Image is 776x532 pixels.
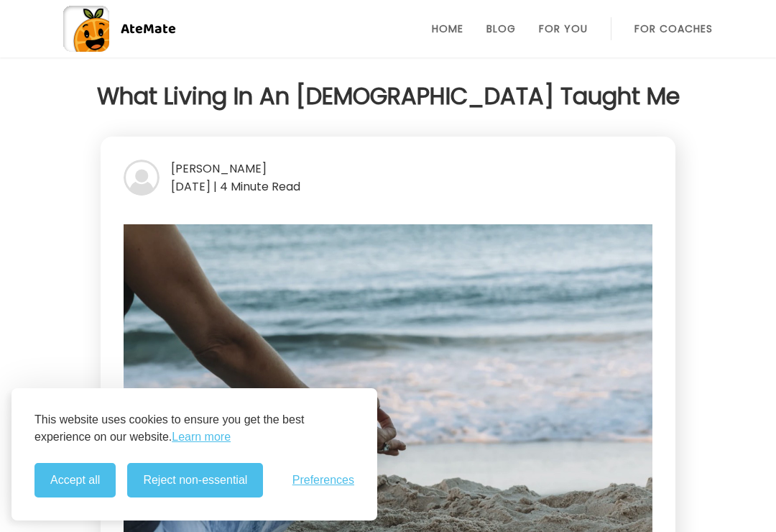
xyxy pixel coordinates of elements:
[539,23,588,35] a: For You
[34,463,116,497] button: Accept all cookies
[172,428,231,446] a: Learn more
[124,178,652,196] div: [DATE] | 4 Minute Read
[486,23,516,35] a: Blog
[109,17,176,40] div: AteMate
[124,160,160,196] img: bg-avatar-default.svg
[124,160,652,178] div: [PERSON_NAME]
[34,411,354,446] p: This website uses cookies to ensure you get the best experience on our website.
[432,23,463,35] a: Home
[634,23,713,35] a: For Coaches
[20,79,756,114] h1: What Living In An [DEMOGRAPHIC_DATA] Taught Me
[63,6,713,52] a: AteMate
[292,474,354,487] span: Preferences
[127,463,263,497] button: Reject non-essential
[292,474,354,487] button: Toggle preferences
